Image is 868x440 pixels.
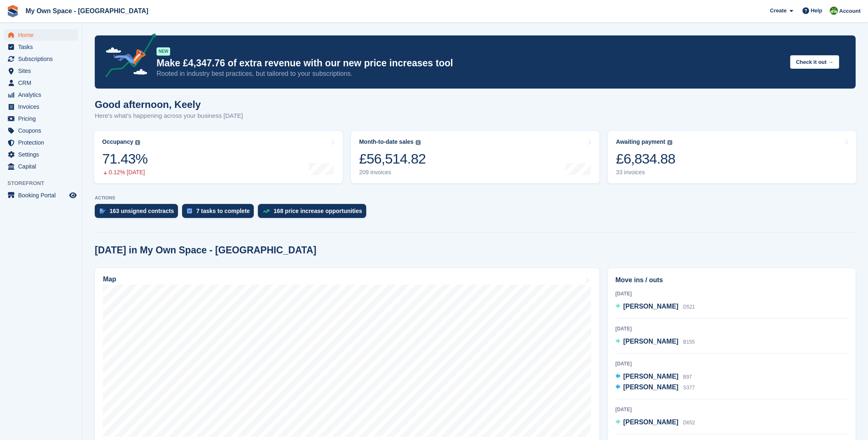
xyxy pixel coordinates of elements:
[4,65,78,77] a: menu
[157,57,784,69] p: Make £4,347.76 of extra revenue with our new price increases tool
[196,208,250,214] div: 7 tasks to complete
[615,337,695,347] a: [PERSON_NAME] B155
[98,33,156,80] img: price-adjustments-announcement-icon-8257ccfd72463d97f412b2fc003d46551f7dbcb40ab6d574587a9cd5c0d94...
[615,325,848,332] div: [DATE]
[95,245,316,256] h2: [DATE] in My Own Space - [GEOGRAPHIC_DATA]
[18,149,68,160] span: Settings
[615,302,695,312] a: [PERSON_NAME] D521
[683,304,695,310] span: D521
[18,190,68,201] span: Booking Portal
[4,77,78,89] a: menu
[359,138,414,145] div: Month-to-date sales
[4,53,78,65] a: menu
[102,138,133,145] div: Occupancy
[616,138,665,145] div: Awaiting payment
[4,149,78,160] a: menu
[7,179,82,187] span: Storefront
[359,150,426,167] div: £56,514.82
[608,131,856,183] a: Awaiting payment £6,834.88 33 invoices
[4,161,78,172] a: menu
[615,417,695,428] a: [PERSON_NAME] D652
[359,169,426,176] div: 209 invoices
[103,276,116,283] h2: Map
[18,161,68,172] span: Capital
[4,101,78,112] a: menu
[683,385,695,391] span: S377
[770,7,786,15] span: Create
[623,373,678,380] span: [PERSON_NAME]
[623,419,678,426] span: [PERSON_NAME]
[102,150,147,167] div: 71.43%
[95,99,243,110] h1: Good afternoon, Keely
[18,53,68,65] span: Subscriptions
[274,208,362,214] div: 168 price increase opportunities
[100,208,105,213] img: contract_signature_icon-13c848040528278c33f63329250d36e43548de30e8caae1d1a13099fd9432cc5.svg
[18,125,68,136] span: Coupons
[110,208,174,214] div: 163 unsigned contracts
[623,338,678,345] span: [PERSON_NAME]
[351,131,600,183] a: Month-to-date sales £56,514.82 209 invoices
[623,303,678,310] span: [PERSON_NAME]
[18,137,68,148] span: Protection
[95,195,856,201] p: ACTIONS
[4,29,78,41] a: menu
[102,169,147,176] div: 0.12% [DATE]
[18,65,68,77] span: Sites
[830,7,838,15] img: Keely
[22,4,152,18] a: My Own Space - [GEOGRAPHIC_DATA]
[258,204,370,222] a: 168 price increase opportunities
[839,7,861,15] span: Account
[790,55,839,69] button: Check it out →
[616,169,675,176] div: 33 invoices
[623,384,678,391] span: [PERSON_NAME]
[615,360,848,367] div: [DATE]
[18,77,68,89] span: CRM
[4,89,78,101] a: menu
[4,125,78,136] a: menu
[416,140,421,145] img: icon-info-grey-7440780725fd019a000dd9b08b2336e03edf1995a4989e88bcd33f0948082b44.svg
[4,137,78,148] a: menu
[616,150,675,167] div: £6,834.88
[667,140,672,145] img: icon-info-grey-7440780725fd019a000dd9b08b2336e03edf1995a4989e88bcd33f0948082b44.svg
[157,69,784,78] p: Rooted in industry best practices, but tailored to your subscriptions.
[157,47,170,56] div: NEW
[4,113,78,124] a: menu
[263,209,269,213] img: price_increase_opportunities-93ffe204e8149a01c8c9dc8f82e8f89637d9d84a8eef4429ea346261dce0b2c0.svg
[615,290,848,297] div: [DATE]
[18,29,68,41] span: Home
[615,372,692,382] a: [PERSON_NAME] B97
[187,208,192,213] img: task-75834270c22a3079a89374b754ae025e5fb1db73e45f91037f5363f120a921f8.svg
[4,190,78,201] a: menu
[18,41,68,53] span: Tasks
[615,275,848,285] h2: Move ins / outs
[615,406,848,413] div: [DATE]
[811,7,822,15] span: Help
[18,113,68,124] span: Pricing
[4,41,78,53] a: menu
[615,382,695,393] a: [PERSON_NAME] S377
[68,190,78,200] a: Preview store
[683,339,695,345] span: B155
[683,420,695,426] span: D652
[683,374,692,380] span: B97
[18,89,68,101] span: Analytics
[95,111,243,121] p: Here's what's happening across your business [DATE]
[18,101,68,112] span: Invoices
[7,5,19,17] img: stora-icon-8386f47178a22dfd0bd8f6a31ec36ba5ce8667c1dd55bd0f319d3a0aa187defe.svg
[95,204,182,222] a: 163 unsigned contracts
[94,131,343,183] a: Occupancy 71.43% 0.12% [DATE]
[135,140,140,145] img: icon-info-grey-7440780725fd019a000dd9b08b2336e03edf1995a4989e88bcd33f0948082b44.svg
[182,204,258,222] a: 7 tasks to complete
